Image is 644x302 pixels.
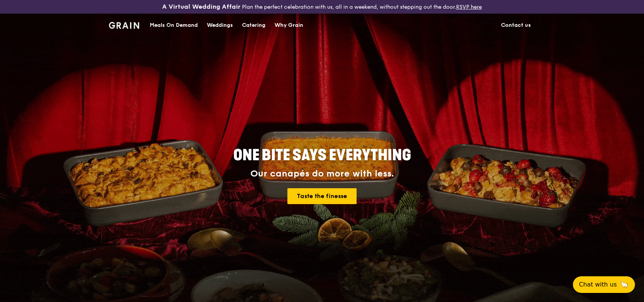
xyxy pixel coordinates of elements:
[620,280,629,289] span: 🦙
[109,13,140,36] a: GrainGrain
[107,3,537,11] div: Plan the perfect celebration with us, all in a weekend, without stepping out the door.
[275,14,303,37] div: Why Grain
[456,4,482,10] a: RSVP here
[270,14,308,37] a: Why Grain
[202,14,237,37] a: Weddings
[109,22,140,29] img: Grain
[579,280,617,289] span: Chat with us
[233,146,411,164] span: ONE BITE SAYS EVERYTHING
[207,14,233,37] div: Weddings
[242,14,265,37] div: Catering
[162,3,241,11] h3: A Virtual Wedding Affair
[186,169,458,179] div: Our canapés do more with less.
[497,14,535,37] a: Contact us
[287,188,357,204] a: Taste the finesse
[573,276,635,293] button: Chat with us🦙
[150,14,198,37] div: Meals On Demand
[237,14,270,37] a: Catering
